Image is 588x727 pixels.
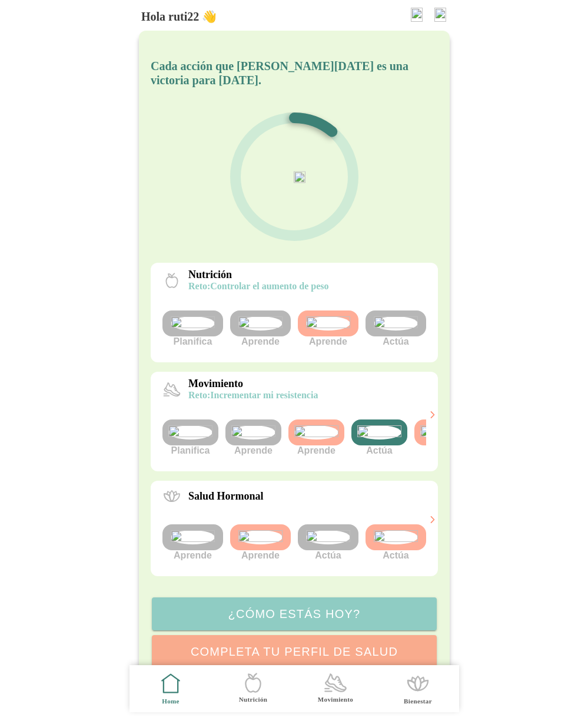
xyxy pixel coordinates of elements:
[351,419,407,456] div: Actúa
[188,390,210,400] span: reto:
[414,419,470,456] div: Actúa
[230,310,291,347] div: Aprende
[162,524,223,561] div: Aprende
[230,524,291,561] div: Aprende
[141,9,217,24] h5: Hola ruti22 👋
[404,697,432,706] ion-label: Bienestar
[317,695,353,704] ion-label: Movimiento
[188,281,329,292] p: Controlar el aumento de peso
[152,597,437,630] ion-button: ¿Cómo estás hoy?
[188,378,318,390] p: Movimiento
[151,59,438,87] h5: Cada acción que [PERSON_NAME][DATE] es una victoria para [DATE].
[238,695,267,704] ion-label: Nutrición
[298,310,358,347] div: Aprende
[188,269,329,281] p: Nutrición
[162,419,218,456] div: Planifica
[162,697,180,706] ion-label: Home
[188,390,318,401] p: Incrementar mi resistencia
[188,281,210,291] span: reto:
[298,524,358,561] div: Actúa
[366,524,426,561] div: Actúa
[188,490,264,503] p: Salud Hormonal
[288,419,344,456] div: Aprende
[162,310,223,347] div: Planifica
[225,419,281,456] div: Aprende
[366,310,426,347] div: Actúa
[152,635,437,668] ion-button: Completa tu perfil de salud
